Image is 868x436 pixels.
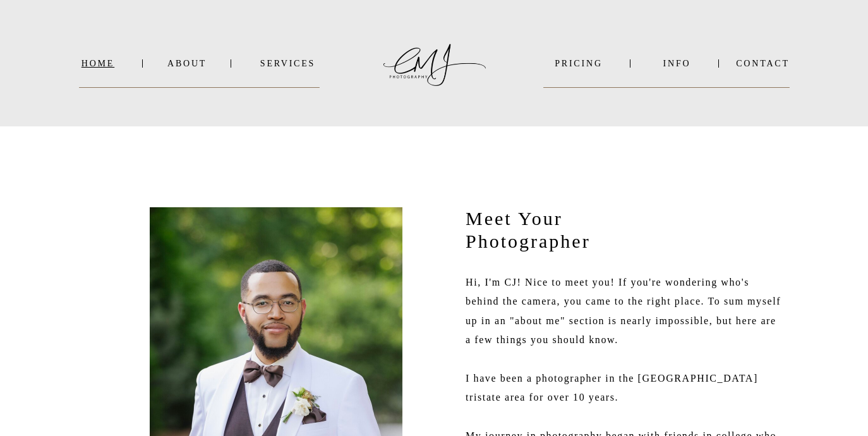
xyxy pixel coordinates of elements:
[466,207,606,258] h1: Meet Your Photographer
[256,59,320,68] a: SERVICES
[736,59,790,68] a: Contact
[646,59,708,68] a: INFO
[79,59,117,68] a: Home
[543,59,614,68] a: PRICING
[167,59,205,68] a: About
